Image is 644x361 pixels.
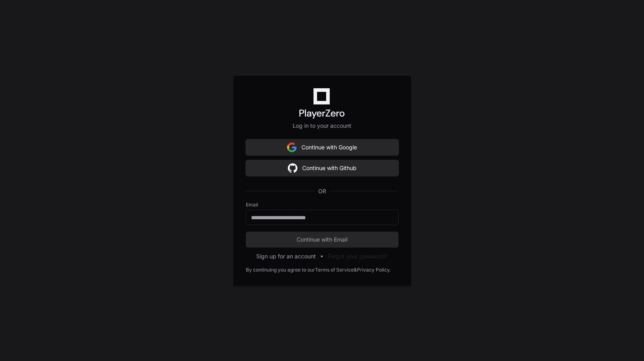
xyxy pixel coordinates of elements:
[354,267,357,273] div: &
[315,267,354,273] a: Terms of Service
[357,267,391,273] a: Privacy Policy.
[246,232,399,248] button: Continue with Email
[287,139,297,155] img: Sign in with google
[246,236,399,244] span: Continue with Email
[288,160,297,176] img: Sign in with google
[246,202,399,208] label: Email
[246,160,399,176] button: Continue with Github
[246,139,399,155] button: Continue with Google
[328,252,388,260] button: Forgot your password?
[256,252,316,260] button: Sign up for an account
[315,187,329,195] span: OR
[246,122,399,130] p: Log in to your account
[246,267,315,273] div: By continuing you agree to our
